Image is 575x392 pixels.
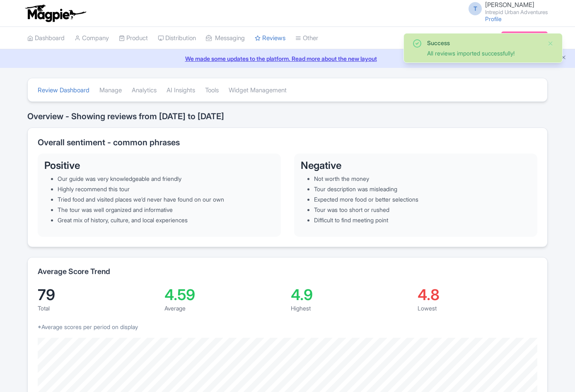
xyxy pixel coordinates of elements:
span: [PERSON_NAME] [485,1,534,9]
li: Expected more food or better selections [314,195,531,204]
div: All reviews imported successfully! [427,49,541,58]
h3: Negative [301,160,531,171]
div: Total [38,304,158,313]
h2: Overall sentiment - common phrases [38,138,537,147]
span: T [469,2,482,15]
div: Success [427,38,541,47]
li: Great mix of history, culture, and local experiences [58,216,274,224]
li: Tour was too short or rushed [314,205,531,214]
small: Intrepid Urban Adventures [485,10,548,15]
a: T [PERSON_NAME] Intrepid Urban Adventures [464,2,548,15]
h2: Average Score Trend [38,267,110,276]
a: Analytics [132,79,157,102]
h3: Positive [44,160,274,171]
div: 4.8 [418,287,538,302]
div: Highest [291,304,411,313]
a: Subscription [501,31,548,44]
div: 4.9 [291,287,411,302]
a: AI Insights [167,79,195,102]
div: Lowest [418,304,538,313]
li: Tour description was misleading [314,185,531,193]
li: Not worth the money [314,174,531,183]
h2: Overview - Showing reviews from [DATE] to [DATE] [27,112,548,121]
li: Our guide was very knowledgeable and friendly [58,174,274,183]
a: Messaging [206,27,245,50]
a: Company [75,27,109,50]
a: Manage [99,79,122,102]
button: Close [547,38,554,48]
a: Widget Management [229,79,287,102]
a: Dashboard [27,27,65,50]
a: Other [295,27,318,50]
div: Average [164,304,285,313]
a: Review Dashboard [38,79,89,102]
div: 79 [38,287,158,302]
div: 4.59 [164,287,285,302]
a: Tools [205,79,219,102]
li: Difficult to find meeting point [314,216,531,224]
button: Close announcement [561,53,567,63]
a: Profile [485,15,502,22]
a: Product [119,27,148,50]
a: We made some updates to the platform. Read more about the new layout [5,54,570,63]
a: Reviews [255,27,285,50]
li: Highly recommend this tour [58,185,274,193]
a: Distribution [158,27,196,50]
img: logo-ab69f6fb50320c5b225c76a69d11143b.png [23,4,87,22]
p: *Average scores per period on display [38,322,537,331]
li: Tried food and visited places we’d never have found on our own [58,195,274,204]
li: The tour was well organized and informative [58,205,274,214]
